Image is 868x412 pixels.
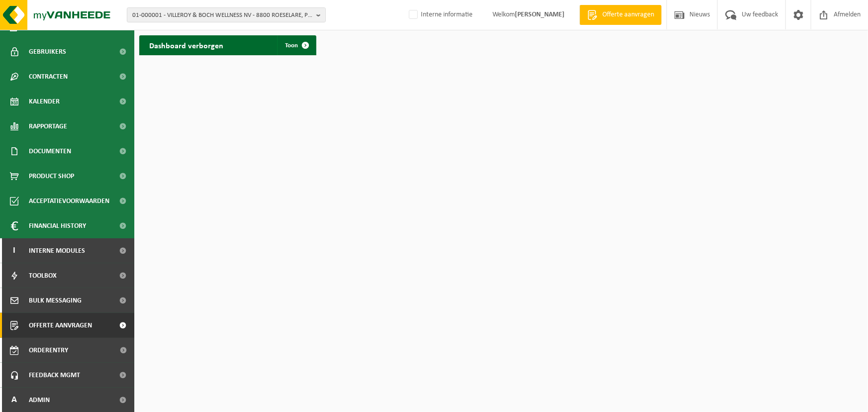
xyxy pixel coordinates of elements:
span: Contracten [29,64,68,89]
a: Offerte aanvragen [579,5,662,25]
span: Acceptatievoorwaarden [29,189,109,213]
span: Interne modules [29,238,85,263]
span: Product Shop [29,164,74,189]
span: Toon [285,42,298,49]
span: Orderentry Goedkeuring [29,338,112,363]
span: Rapportage [29,114,67,139]
span: I [10,238,19,263]
button: 01-000001 - VILLEROY & BOCH WELLNESS NV - 8800 ROESELARE, POPULIERSTRAAT 1 [127,7,326,22]
span: Feedback MGMT [29,363,80,388]
label: Interne informatie [407,7,473,22]
strong: [PERSON_NAME] [515,11,565,18]
span: Offerte aanvragen [29,313,92,338]
span: Bulk Messaging [29,288,82,313]
span: Gebruikers [29,39,66,64]
span: Documenten [29,139,71,164]
span: 01-000001 - VILLEROY & BOCH WELLNESS NV - 8800 ROESELARE, POPULIERSTRAAT 1 [132,8,312,23]
span: Kalender [29,89,60,114]
span: Toolbox [29,263,57,288]
h2: Dashboard verborgen [139,35,233,55]
a: Toon [277,35,315,55]
span: Financial History [29,213,86,238]
span: Offerte aanvragen [600,10,657,20]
